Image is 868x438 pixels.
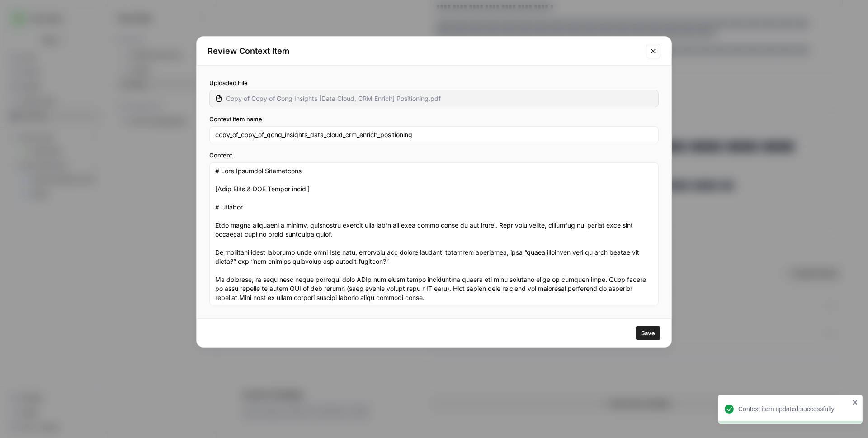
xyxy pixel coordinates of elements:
div: Context item updated successfully [738,405,849,414]
span: Save [641,328,655,338]
button: Save [636,326,660,340]
h2: Review Context Item [208,45,641,57]
button: close [852,399,859,406]
label: Context item name [209,114,659,124]
button: Close modal [646,44,660,58]
input: Enter context item name [215,130,653,139]
textarea: # Lore Ipsumdol Sitametcons [Adip Elits & DOE Tempor incidi] # Utlabor Etdo magna aliquaeni a min... [215,167,653,301]
label: Content [209,151,659,160]
label: Uploaded File [209,78,659,87]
